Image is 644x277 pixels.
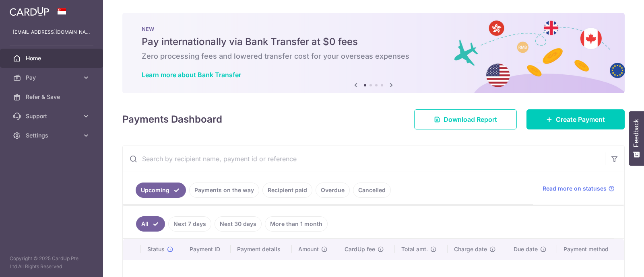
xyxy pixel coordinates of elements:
h6: Zero processing fees and lowered transfer cost for your overseas expenses [142,51,605,61]
span: Settings [26,131,79,140]
a: Payments on the way [189,183,259,198]
th: Payment method [557,239,624,260]
span: Amount [298,245,319,253]
span: Create Payment [556,115,605,124]
span: Pay [26,74,79,82]
span: Due date [514,245,538,253]
input: Search by recipient name, payment id or reference [123,146,605,172]
a: More than 1 month [265,216,328,232]
span: CardUp fee [345,245,375,253]
a: Learn more about Bank Transfer [142,71,241,79]
p: [EMAIL_ADDRESS][DOMAIN_NAME] [13,28,90,36]
a: Create Payment [526,109,625,129]
a: Upcoming [136,183,186,198]
a: All [136,216,165,232]
span: Status [147,245,165,253]
th: Payment details [231,239,292,260]
a: Recipient paid [262,183,312,198]
span: Download Report [444,115,497,124]
a: Overdue [316,183,350,198]
span: Support [26,112,79,120]
span: Charge date [454,245,487,253]
h4: Payments Dashboard [122,112,222,127]
h5: Pay internationally via Bank Transfer at $0 fees [142,35,605,48]
span: Total amt. [401,245,428,253]
button: Feedback - Show survey [629,111,644,166]
a: Next 7 days [168,216,211,232]
span: Read more on statuses [543,185,607,193]
a: Cancelled [353,183,391,198]
a: Next 30 days [215,216,262,232]
a: Download Report [414,109,517,129]
span: Refer & Save [26,93,79,101]
th: Payment ID [183,239,231,260]
p: NEW [142,26,605,32]
img: CardUp [10,6,49,16]
a: Read more on statuses [543,185,615,193]
span: Feedback [633,119,640,147]
span: Home [26,54,79,62]
img: Bank transfer banner [122,13,625,93]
